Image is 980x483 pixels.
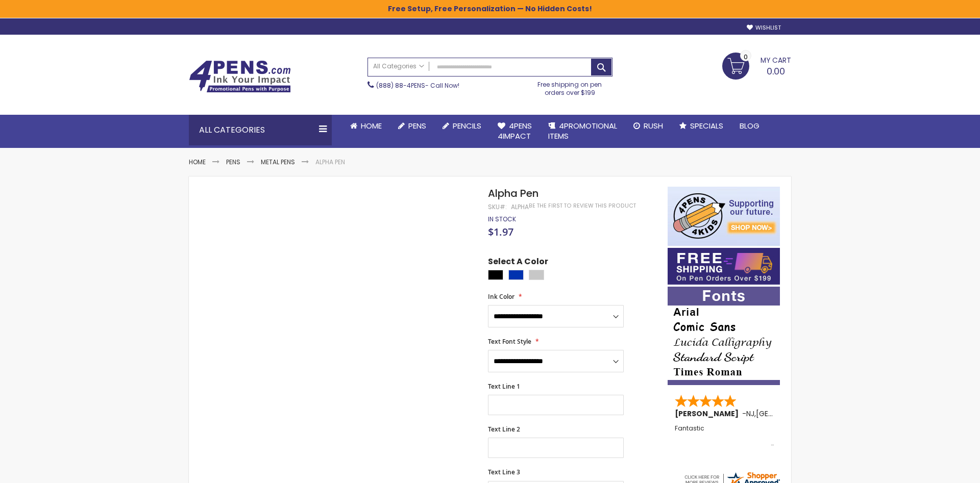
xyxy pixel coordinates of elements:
div: Alpha [511,203,529,211]
span: [PERSON_NAME] [675,409,742,419]
span: 4PROMOTIONAL ITEMS [548,120,617,141]
span: 0.00 [767,65,785,78]
img: 4pens 4 kids [668,187,780,246]
img: Free shipping on orders over $199 [668,248,780,285]
strong: SKU [488,202,507,211]
span: Blog [740,120,759,131]
div: Silver [529,270,544,280]
a: Pens [390,115,434,137]
div: Black [488,270,503,280]
span: - , [742,409,831,419]
span: Alpha Pen [488,186,538,200]
a: Metal Pens [261,158,295,166]
a: (888) 88-4PENS [376,81,425,90]
img: font-personalization-examples [668,287,780,385]
a: Blog [731,115,768,137]
a: Wishlist [747,24,781,32]
li: Alpha Pen [315,158,345,166]
a: 4PROMOTIONALITEMS [540,115,625,148]
a: Pencils [434,115,489,137]
div: Blue [508,270,524,280]
span: Home [361,120,382,131]
span: All Categories [373,62,424,70]
img: 4Pens Custom Pens and Promotional Products [189,60,291,93]
div: Free shipping on pen orders over $199 [527,77,613,97]
span: Pencils [453,120,481,131]
span: Text Line 2 [488,425,520,434]
a: Rush [625,115,671,137]
span: Pens [408,120,426,131]
span: Select A Color [488,256,548,270]
span: $1.97 [488,225,513,239]
a: Home [189,158,206,166]
a: Home [342,115,390,137]
span: [GEOGRAPHIC_DATA] [756,409,831,419]
span: Specials [690,120,723,131]
span: Text Line 3 [488,468,520,476]
span: - Call Now! [376,81,459,90]
span: In stock [488,215,516,223]
div: Availability [488,215,516,223]
span: Text Font Style [488,337,531,346]
div: Fantastic [675,425,774,447]
span: NJ [746,409,754,419]
span: Text Line 1 [488,382,520,391]
span: Rush [644,120,663,131]
div: All Categories [189,115,332,145]
a: All Categories [368,58,429,75]
a: Be the first to review this product [529,202,636,210]
span: 4Pens 4impact [498,120,532,141]
a: 4Pens4impact [489,115,540,148]
a: Specials [671,115,731,137]
span: Ink Color [488,292,514,301]
span: 0 [744,52,748,62]
a: 0.00 0 [722,53,791,78]
a: Pens [226,158,240,166]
